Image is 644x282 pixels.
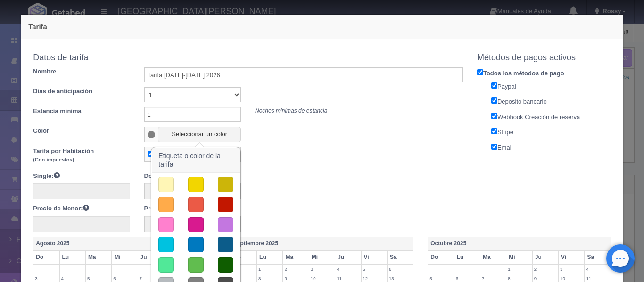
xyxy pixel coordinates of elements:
th: Vi [361,250,387,264]
label: Stripe [484,126,618,137]
th: Lu [257,250,283,264]
label: Estancia mínima [26,107,137,116]
h4: Datos de tarifa [33,53,463,63]
th: Ma [283,250,309,264]
input: Webhook Creación de reserva [491,113,497,119]
label: 4 [585,265,610,274]
i: Noches minimas de estancia [255,107,327,114]
th: Mi [506,250,532,264]
input: Deposito bancario [491,97,497,104]
th: Do [428,250,454,264]
label: Todos los métodos de pago [470,67,618,78]
th: Mi [309,250,335,264]
input: Stripe [491,128,497,134]
label: Deposito bancario [484,96,618,106]
input: Email [491,144,497,150]
th: Sa [585,250,611,264]
h3: Etiqueta o color de la tarifa [152,148,240,173]
th: Agosto 2025 [33,237,216,251]
label: 2 [283,265,308,274]
label: 1 [506,265,532,274]
small: (Con impuestos) [33,157,74,162]
th: Ma [85,250,111,264]
h4: Métodos de pagos activos [477,53,611,63]
th: Octubre 2025 [428,237,611,251]
label: Paypal [484,81,618,91]
label: 5 [362,265,387,274]
input: Paypal [491,82,497,89]
label: Días de anticipación [26,87,137,96]
button: Seleccionar un color [158,127,241,142]
label: 3 [309,265,335,274]
label: 1 [257,265,282,274]
label: Email [484,142,618,153]
th: Do [33,250,59,264]
th: Lu [59,250,85,264]
h4: Tarifa [28,22,616,32]
th: Lu [454,250,480,264]
label: Single: [33,171,59,181]
label: Webhook Creación de reserva [484,111,618,122]
label: Precio por Junior: [144,204,203,213]
label: 2 [533,265,558,274]
th: Mi [112,250,138,264]
th: Sa [387,250,413,264]
th: Septiembre 2025 [231,237,413,251]
label: Tarifa por Habitación [26,147,137,164]
label: 6 [388,265,413,274]
label: Double: [144,171,173,181]
input: Todos los métodos de pago [477,69,483,75]
label: Color [26,127,137,136]
th: Ju [138,250,164,264]
th: Ju [532,250,558,264]
th: Vi [559,250,585,264]
label: 4 [335,265,361,274]
span: $ [144,147,160,162]
th: Ma [480,250,506,264]
th: Ju [335,250,361,264]
label: Nombre [26,67,137,76]
label: 3 [559,265,584,274]
th: Do [231,250,256,264]
label: Precio de Menor: [33,204,89,213]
